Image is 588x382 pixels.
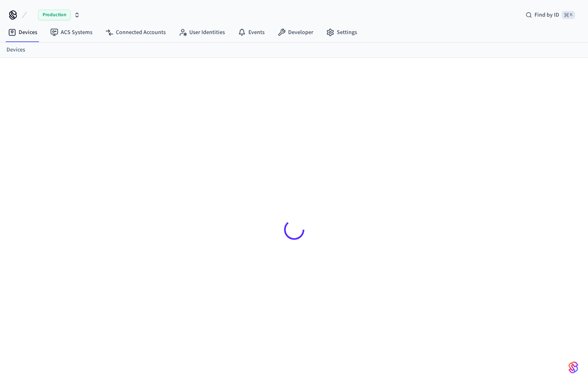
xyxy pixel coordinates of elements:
[99,25,172,40] a: Connected Accounts
[320,25,363,40] a: Settings
[519,8,582,22] div: Find by ID⌘ K
[562,11,575,19] span: ⌘ K
[38,10,71,20] span: Production
[271,25,320,40] a: Developer
[2,25,44,40] a: Devices
[535,11,559,19] span: Find by ID
[569,361,578,374] img: SeamLogoGradient.69752ec5.svg
[231,25,271,40] a: Events
[172,25,231,40] a: User Identities
[6,46,25,54] a: Devices
[44,25,99,40] a: ACS Systems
